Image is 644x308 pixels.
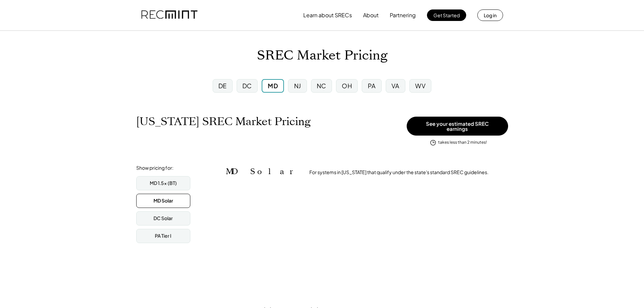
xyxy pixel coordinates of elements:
[153,197,173,204] div: MD Solar
[136,115,311,128] h1: [US_STATE] SREC Market Pricing
[391,81,400,90] div: VA
[363,8,379,22] button: About
[150,180,177,187] div: MD 1.5x (BT)
[268,81,278,90] div: MD
[303,8,352,22] button: Learn about SRECs
[368,81,376,90] div: PA
[153,215,173,222] div: DC Solar
[218,81,227,90] div: DE
[294,81,301,90] div: NJ
[317,81,326,90] div: NC
[155,233,171,239] div: PA Tier I
[407,117,508,136] button: See your estimated SREC earnings
[309,169,488,176] div: For systems in [US_STATE] that qualify under the state's standard SREC guidelines.
[477,9,503,21] button: Log in
[226,167,299,176] h2: MD Solar
[342,81,352,90] div: OH
[257,48,387,64] h1: SREC Market Pricing
[242,81,252,90] div: DC
[390,8,416,22] button: Partnering
[427,9,466,21] button: Get Started
[438,140,487,145] div: takes less than 2 minutes!
[136,165,173,171] div: Show pricing for:
[141,4,197,27] img: recmint-logotype%403x.png
[415,81,426,90] div: WV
